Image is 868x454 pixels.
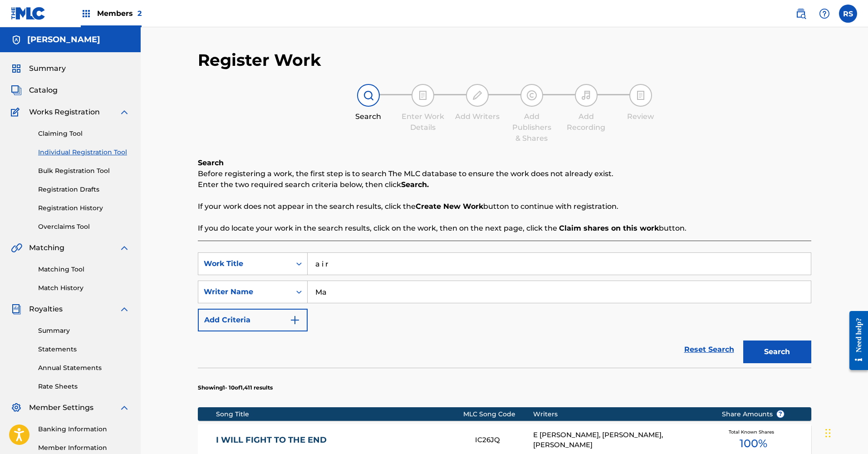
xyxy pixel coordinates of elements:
span: Members [97,8,142,19]
span: Matching [29,242,64,253]
img: Matching [11,242,22,253]
img: help [819,8,830,19]
div: IC26JQ [475,435,533,445]
img: expand [119,107,130,118]
img: Top Rightsholders [81,8,92,19]
img: Royalties [11,304,22,315]
div: Add Writers [455,111,500,122]
a: Registration History [38,203,130,213]
span: Total Known Shares [729,429,778,435]
a: Annual Statements [38,363,130,373]
p: If your work does not appear in the search results, click the button to continue with registration. [198,201,811,212]
div: Song Title [216,410,463,419]
div: Writers [533,410,708,419]
p: Before registering a work, the first step is to search The MLC database to ensure the work does n... [198,168,811,179]
span: Catalog [29,85,58,96]
a: Overclaims Tool [38,222,130,232]
p: Enter the two required search criteria below, then click [198,179,811,190]
div: MLC Song Code [463,410,533,419]
div: Work Title [204,258,285,269]
a: Summary [38,326,130,336]
span: 100 % [740,435,767,452]
a: Bulk Registration Tool [38,166,130,176]
span: ? [777,410,784,418]
div: E [PERSON_NAME], [PERSON_NAME], [PERSON_NAME] [533,430,708,450]
div: Review [618,111,663,122]
img: expand [119,402,130,413]
a: Match History [38,283,130,293]
img: expand [119,242,130,253]
iframe: Resource Center [843,303,868,378]
img: step indicator icon for Review [635,90,646,101]
a: I WILL FIGHT TO THE END [216,435,463,445]
a: Rate Sheets [38,382,130,391]
div: Add Recording [564,111,609,133]
a: Banking Information [38,424,130,434]
div: Help [815,5,834,23]
a: Public Search [792,5,810,23]
a: Matching Tool [38,265,130,274]
p: If you do locate your work in the search results, click on the work, then on the next page, click... [198,223,811,234]
img: step indicator icon for Search [363,90,374,101]
img: MLC Logo [11,7,46,20]
img: step indicator icon for Add Recording [581,90,592,101]
span: 2 [137,9,142,18]
a: SummarySummary [11,63,66,74]
img: search [795,8,806,19]
span: Summary [29,63,66,74]
div: Drag [825,419,831,447]
a: Registration Drafts [38,185,130,194]
a: Reset Search [680,340,739,360]
img: step indicator icon for Enter Work Details [417,90,428,101]
div: Search [346,111,391,122]
img: Catalog [11,85,22,96]
img: expand [119,304,130,315]
div: Writer Name [204,286,285,297]
span: Works Registration [29,107,100,118]
a: Individual Registration Tool [38,148,130,157]
p: Showing 1 - 10 of 1,411 results [198,384,273,392]
a: CatalogCatalog [11,85,58,96]
span: Royalties [29,304,63,315]
img: step indicator icon for Add Writers [472,90,483,101]
span: Share Amounts [722,410,785,419]
h5: RODRIGO SALUME [27,35,100,45]
strong: Create New Work [416,202,483,211]
form: Search Form [198,252,811,368]
button: Add Criteria [198,309,308,331]
span: Member Settings [29,402,93,413]
img: Accounts [11,35,22,45]
strong: Claim shares on this work [559,224,659,232]
img: 9d2ae6d4665cec9f34b9.svg [289,315,300,326]
a: Statements [38,345,130,354]
div: Enter Work Details [400,111,446,133]
div: User Menu [839,5,857,23]
img: Member Settings [11,402,22,413]
strong: Search. [401,180,429,189]
b: Search [198,158,224,167]
button: Search [743,340,811,363]
img: Summary [11,63,22,74]
div: Add Publishers & Shares [509,111,554,144]
img: Works Registration [11,107,23,118]
iframe: Chat Widget [823,410,868,454]
a: Member Information [38,443,130,453]
img: step indicator icon for Add Publishers & Shares [526,90,537,101]
h2: Register Work [198,50,321,70]
a: Claiming Tool [38,129,130,138]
